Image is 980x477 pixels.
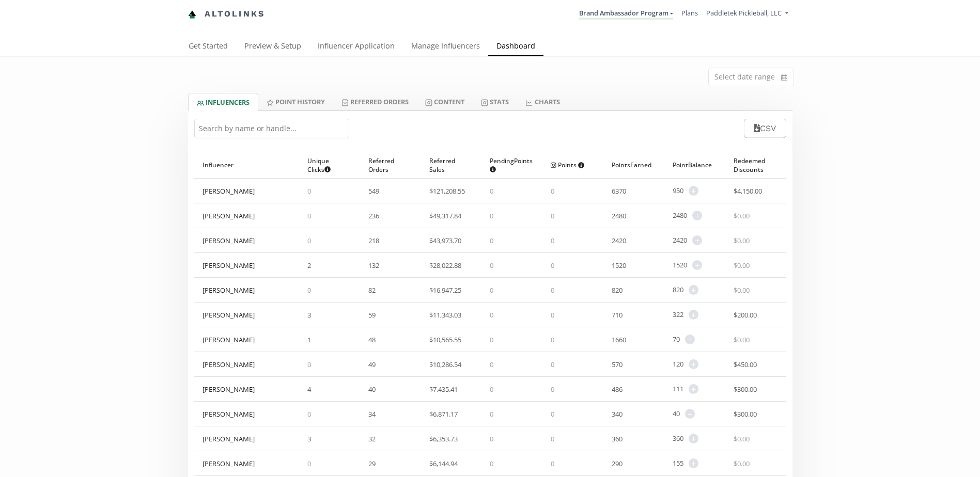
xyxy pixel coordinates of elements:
span: $ 121,208.55 [429,186,465,196]
a: Altolinks [188,6,266,23]
span: 0 [307,459,311,468]
div: Influencer [203,152,291,178]
span: 82 [368,285,376,295]
span: 0 [490,434,493,443]
span: 29 [368,459,376,468]
span: 132 [368,261,379,270]
span: 2 [307,261,311,270]
div: [PERSON_NAME] [203,385,255,394]
div: Points Earned [612,152,656,178]
span: $ 300.00 [734,385,757,394]
span: $ 49,317.84 [429,211,461,220]
span: 0 [307,211,311,220]
span: $ 16,947.25 [429,285,461,295]
div: [PERSON_NAME] [203,409,255,419]
span: 1 [307,335,311,344]
span: 0 [307,285,311,295]
span: 570 [612,360,623,369]
span: $ 0.00 [734,236,750,245]
div: [PERSON_NAME] [203,261,255,270]
div: [PERSON_NAME] [203,186,255,196]
span: 40 [368,385,376,394]
span: 0 [307,409,311,419]
div: [PERSON_NAME] [203,434,255,443]
span: Unique Clicks [307,156,344,174]
span: 710 [612,310,623,320]
span: $ 11,343.03 [429,310,461,320]
span: 0 [307,186,311,196]
div: Referred Orders [368,152,413,178]
span: $ 6,144.94 [429,459,458,468]
span: 4 [307,385,311,394]
span: 32 [368,434,376,443]
a: Dashboard [488,37,543,57]
span: $ 43,973.70 [429,236,461,245]
span: 2420 [612,236,626,245]
span: 48 [368,335,376,344]
div: Redeemed Discounts [734,152,778,178]
a: Get Started [180,37,236,57]
span: 0 [551,409,554,419]
div: [PERSON_NAME] [203,236,255,245]
span: 0 [307,236,311,245]
span: 0 [551,335,554,344]
span: $ 7,435.41 [429,385,458,394]
span: 0 [490,335,493,344]
span: 2420 [673,235,687,245]
span: 0 [490,186,493,196]
span: $ 450.00 [734,360,757,369]
div: [PERSON_NAME] [203,459,255,468]
button: CSV [744,119,786,138]
a: CHARTS [517,93,568,110]
span: 70 [673,335,680,344]
span: 950 [673,186,683,196]
span: 34 [368,409,376,419]
a: Paddletek Pickleball, LLC [706,8,788,20]
span: 0 [490,211,493,220]
span: 0 [490,459,493,468]
span: + [692,211,702,220]
a: Point HISTORY [258,93,333,110]
span: 0 [490,385,493,394]
span: $ 0.00 [734,459,750,468]
span: $ 0.00 [734,211,750,220]
span: 0 [551,261,554,270]
span: $ 10,286.54 [429,360,461,369]
span: 1520 [612,261,626,270]
a: Stats [473,93,517,110]
span: + [692,260,702,270]
span: 49 [368,360,376,369]
span: + [689,186,698,196]
span: + [689,384,698,394]
span: + [689,285,698,295]
span: $ 0.00 [734,261,750,270]
input: Search by name or handle... [194,119,349,138]
div: [PERSON_NAME] [203,285,255,295]
span: 486 [612,385,623,394]
span: $ 0.00 [734,285,750,295]
span: 0 [490,261,493,270]
span: 0 [551,459,554,468]
span: 0 [551,434,554,443]
span: 0 [551,186,554,196]
span: 218 [368,236,379,245]
div: [PERSON_NAME] [203,310,255,320]
span: Paddletek Pickleball, LLC [706,8,782,18]
a: Preview & Setup [236,37,309,57]
span: 1520 [673,260,687,270]
span: $ 200.00 [734,310,757,320]
span: 360 [673,434,683,443]
a: Content [417,93,473,110]
img: favicon-32x32.png [188,10,196,19]
span: Points [551,161,584,169]
span: 155 [673,458,683,468]
span: + [685,409,695,419]
span: 1660 [612,335,626,344]
div: Referred Sales [429,152,474,178]
span: Pending Points [490,156,533,174]
span: 322 [673,310,683,320]
span: 0 [490,409,493,419]
span: $ 300.00 [734,409,757,419]
span: $ 4,150.00 [734,186,762,196]
span: + [689,434,698,443]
